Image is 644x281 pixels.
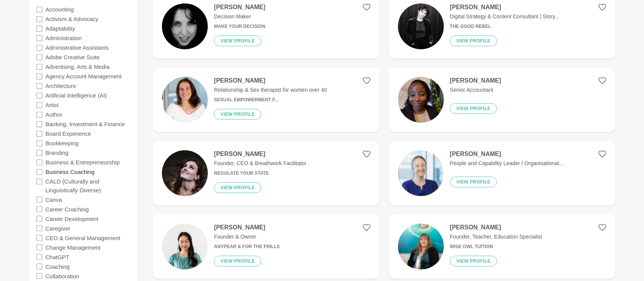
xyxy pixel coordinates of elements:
h6: Wise Owl Tuition [450,244,542,250]
label: Coaching [45,262,70,271]
a: [PERSON_NAME]Founder, Teacher, Education SpecialistWise Owl TuitionView profile [389,214,615,279]
h4: [PERSON_NAME] [214,3,265,11]
button: View profile [450,177,497,187]
img: 6c7e47c16492af589fd1d5b58525654ea3920635-256x256.jpg [398,150,444,196]
label: Collaboration [45,271,79,281]
button: View profile [214,256,261,266]
label: Bookkeeping [45,138,79,148]
p: Decision Maker [214,13,265,21]
img: cd6701a6e23a289710e5cd97f2d30aa7cefffd58-2965x2965.jpg [162,224,208,270]
h4: [PERSON_NAME] [450,224,542,231]
label: Canva [45,195,62,204]
p: Founder, Teacher, Education Specialist [450,233,542,241]
img: 54410d91cae438123b608ef54d3da42d18b8f0e6-2316x3088.jpg [398,77,444,123]
label: Adaptability [45,24,75,33]
p: Relationship & Sex therapist for women over 40 [214,86,327,94]
h4: [PERSON_NAME] [450,150,563,158]
h4: [PERSON_NAME] [214,224,280,231]
img: 8185ea49deb297eade9a2e5250249276829a47cd-920x897.jpg [162,150,208,196]
a: [PERSON_NAME]Relationship & Sex therapist for women over 40Sexual Empowerment f...View profile [153,68,379,132]
label: CALD (Culturally and Linguistically Diverse) [45,177,130,195]
h6: The Good Rebel [450,24,560,29]
label: Administration [45,33,82,43]
img: 1044fa7e6122d2a8171cf257dcb819e56f039831-1170x656.jpg [398,3,444,49]
h4: [PERSON_NAME] [214,77,327,84]
button: View profile [214,36,261,46]
label: Agency Account Management [45,71,121,81]
img: 443bca476f7facefe296c2c6ab68eb81e300ea47-400x400.jpg [162,3,208,49]
button: View profile [450,103,497,114]
label: Author [45,110,62,119]
a: [PERSON_NAME]Founder, CEO & Breathwork FacilitatorRegulate Your StateView profile [153,141,379,205]
a: [PERSON_NAME]People and Capability Leader / Organisational...View profile [389,141,615,205]
h6: Sexual Empowerment f... [214,97,327,103]
label: Activism & Advocacy [45,14,98,24]
label: Caregiver [45,223,70,233]
h6: Anypear & For The Frills [214,244,280,250]
label: Career Development [45,214,98,223]
label: Artist [45,100,58,110]
p: Senior Accountant [450,86,501,94]
label: Accounting [45,5,74,14]
a: [PERSON_NAME]Founder & OwnerAnypear & For The FrillsView profile [153,214,379,279]
label: ChatGPT [45,252,70,262]
label: Banking, Investment & Finance [45,119,125,129]
h6: Make Your Decision [214,24,265,29]
label: Business & Entrepreneurship [45,158,120,167]
img: d6e4e6fb47c6b0833f5b2b80120bcf2f287bc3aa-2570x2447.jpg [162,77,208,123]
h4: [PERSON_NAME] [450,77,501,84]
label: Adobe Creative Suite [45,52,100,62]
p: People and Capability Leader / Organisational... [450,159,563,167]
img: a530bc8d2a2e0627e4f81662508317a5eb6ed64f-4000x6000.jpg [398,224,444,270]
label: Business Coaching [45,167,94,177]
h6: Regulate Your State [214,171,306,176]
label: Artificial Intelligence (AI) [45,91,107,100]
label: Administrative Assistants [45,43,109,52]
button: View profile [214,182,261,193]
button: View profile [214,109,261,120]
label: CEO & General Management [45,233,120,242]
button: View profile [450,36,497,46]
p: Digital Strategy & Content Consultant | Story... [450,13,560,21]
label: Career Coaching [45,204,89,214]
p: Founder & Owner [214,233,280,241]
label: Architecture [45,81,76,91]
label: Change Management [45,242,100,252]
h4: [PERSON_NAME] [450,3,560,11]
label: Advertising, Arts & Media [45,62,110,71]
h4: [PERSON_NAME] [214,150,306,158]
label: Board Experience [45,129,91,138]
p: Founder, CEO & Breathwork Facilitator [214,159,306,167]
a: [PERSON_NAME]Senior AccountantView profile [389,68,615,132]
label: Branding [45,148,68,158]
button: View profile [450,256,497,266]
